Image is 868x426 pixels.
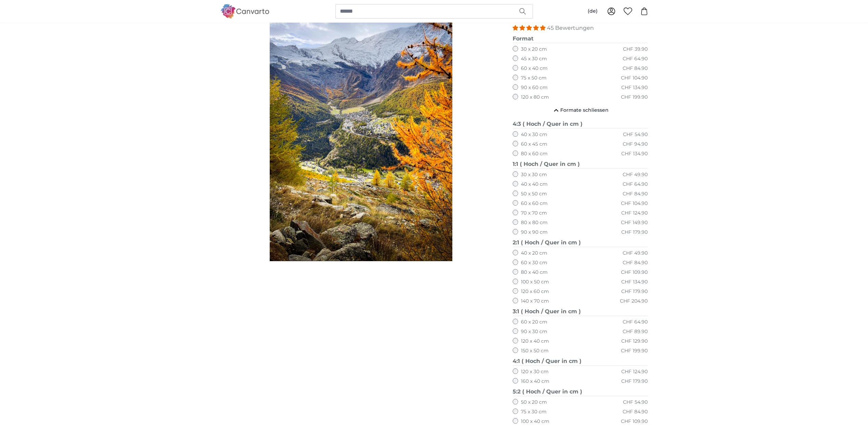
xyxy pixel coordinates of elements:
[521,229,548,236] label: 90 x 90 cm
[623,409,648,415] div: CHF 84.90
[623,319,648,326] div: CHF 64.90
[623,46,648,53] div: CHF 39.90
[623,141,648,148] div: CHF 94.90
[621,150,648,157] div: CHF 134.90
[521,200,548,207] label: 60 x 60 cm
[521,94,549,101] label: 120 x 80 cm
[621,338,648,345] div: CHF 129.90
[521,418,549,425] label: 100 x 40 cm
[621,219,648,226] div: CHF 149.90
[513,104,648,117] button: Formate schliessen
[513,160,648,169] legend: 1:1 ( Hoch / Quer in cm )
[513,357,648,366] legend: 4:1 ( Hoch / Quer in cm )
[521,259,547,266] label: 60 x 30 cm
[521,150,548,157] label: 80 x 60 cm
[521,210,547,217] label: 70 x 70 cm
[621,279,648,285] div: CHF 134.90
[220,4,270,18] img: Canvarto
[521,75,547,82] label: 75 x 50 cm
[623,191,648,197] div: CHF 84.90
[521,131,547,138] label: 40 x 30 cm
[623,56,648,62] div: CHF 64.90
[621,269,648,276] div: CHF 109.90
[623,181,648,188] div: CHF 64.90
[623,399,648,406] div: CHF 54.90
[621,348,648,354] div: CHF 199.90
[521,338,549,345] label: 120 x 40 cm
[521,171,547,178] label: 30 x 30 cm
[521,65,548,72] label: 60 x 40 cm
[621,418,648,425] div: CHF 109.90
[621,368,648,375] div: CHF 124.90
[521,141,547,148] label: 60 x 45 cm
[623,65,648,72] div: CHF 84.90
[521,348,549,354] label: 150 x 50 cm
[621,75,648,82] div: CHF 104.90
[521,181,548,188] label: 40 x 40 cm
[621,288,648,295] div: CHF 179.90
[623,250,648,257] div: CHF 49.90
[521,298,549,305] label: 140 x 70 cm
[521,368,549,375] label: 120 x 30 cm
[547,25,594,31] span: 45 Bewertungen
[521,319,547,326] label: 60 x 20 cm
[521,288,549,295] label: 120 x 60 cm
[513,35,648,43] legend: Format
[623,259,648,266] div: CHF 84.90
[513,120,648,129] legend: 4:3 ( Hoch / Quer in cm )
[560,107,609,114] span: Formate schliessen
[513,239,648,247] legend: 2:1 ( Hoch / Quer in cm )
[621,200,648,207] div: CHF 104.90
[621,229,648,236] div: CHF 179.90
[521,328,547,335] label: 90 x 30 cm
[521,279,549,285] label: 100 x 50 cm
[623,131,648,138] div: CHF 54.90
[521,46,547,53] label: 30 x 20 cm
[621,378,648,385] div: CHF 179.90
[620,298,648,305] div: CHF 204.90
[621,84,648,91] div: CHF 134.90
[521,399,547,406] label: 50 x 20 cm
[513,307,648,316] legend: 3:1 ( Hoch / Quer in cm )
[623,171,648,178] div: CHF 49.90
[521,409,547,415] label: 75 x 30 cm
[521,378,549,385] label: 160 x 40 cm
[623,328,648,335] div: CHF 89.90
[582,5,603,17] button: (de)
[521,191,547,197] label: 50 x 50 cm
[513,25,547,31] span: 4.93 stars
[621,94,648,101] div: CHF 199.90
[521,84,548,91] label: 90 x 60 cm
[521,219,548,226] label: 80 x 80 cm
[621,210,648,217] div: CHF 124.90
[513,388,648,396] legend: 5:2 ( Hoch / Quer in cm )
[521,250,547,257] label: 40 x 20 cm
[521,56,547,62] label: 45 x 30 cm
[521,269,548,276] label: 80 x 40 cm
